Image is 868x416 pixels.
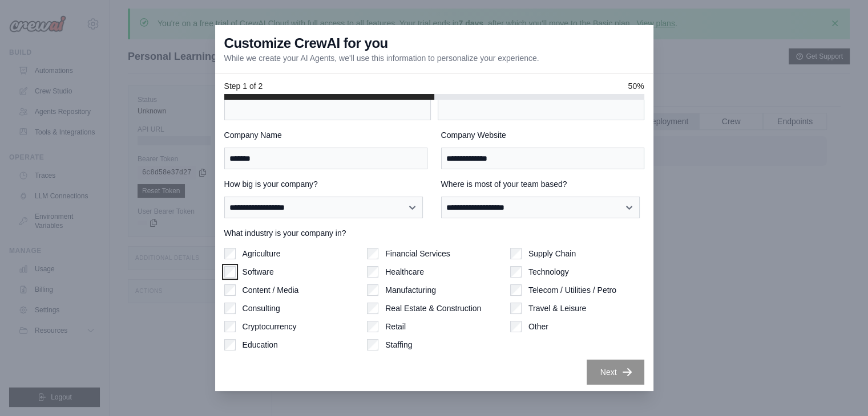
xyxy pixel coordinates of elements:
label: Technology [528,266,569,278]
label: Retail [385,321,406,332]
span: Step 1 of 2 [224,80,263,92]
span: 50% [628,80,644,92]
label: What industry is your company in? [224,227,644,239]
h3: Customize CrewAI for you [224,34,388,52]
label: Agriculture [243,248,281,259]
iframe: Chat Widget [811,361,868,416]
label: Consulting [243,303,280,314]
label: Where is most of your team based? [441,178,644,190]
label: Software [243,266,274,278]
label: Real Estate & Construction [385,303,481,314]
label: Company Website [441,129,644,141]
button: Next [587,360,644,385]
label: Financial Services [385,248,450,259]
label: Staffing [385,339,412,350]
label: Supply Chain [528,248,576,259]
label: Content / Media [243,284,299,296]
label: Education [243,339,278,350]
label: Travel & Leisure [528,303,586,314]
label: Manufacturing [385,284,436,296]
label: Company Name [224,129,427,141]
p: While we create your AI Agents, we'll use this information to personalize your experience. [224,52,539,64]
label: Other [528,321,548,332]
label: Cryptocurrency [243,321,297,332]
label: Telecom / Utilities / Petro [528,284,616,296]
label: Healthcare [385,266,424,278]
label: How big is your company? [224,178,427,190]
